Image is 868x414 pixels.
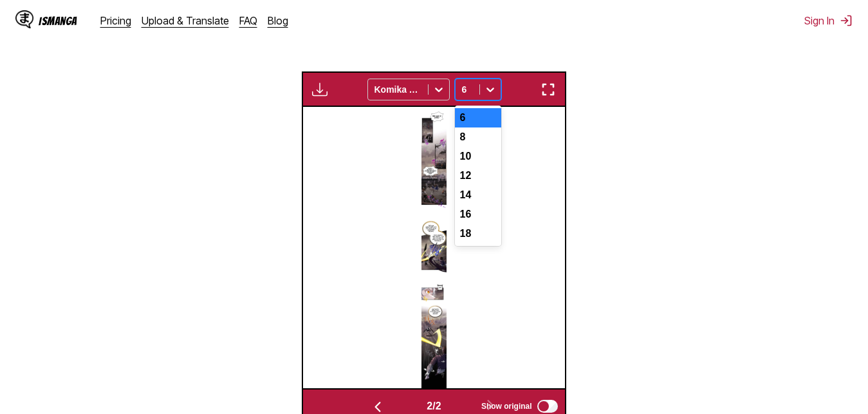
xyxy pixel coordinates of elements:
[39,15,77,27] div: IsManga
[455,127,501,147] div: 8
[142,14,229,27] a: Upload & Translate
[537,400,558,413] input: Show translations
[15,10,100,31] a: IsManga LogoIsManga
[312,82,328,97] img: Download translated images
[268,14,288,27] a: Blog
[421,107,447,388] img: Manga Panel
[427,400,441,412] span: 2 / 2
[804,14,853,27] button: Sign In
[455,205,501,224] div: 16
[100,14,131,27] a: Pricing
[455,166,501,185] div: 12
[455,224,501,243] div: 18
[455,147,501,166] div: 10
[481,402,532,411] span: Show original
[455,185,501,205] div: 14
[455,108,501,127] div: 6
[840,14,853,27] img: Sign out
[239,14,257,27] a: FAQ
[540,82,556,97] img: Enter fullscreen
[15,10,33,28] img: IsManga Logo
